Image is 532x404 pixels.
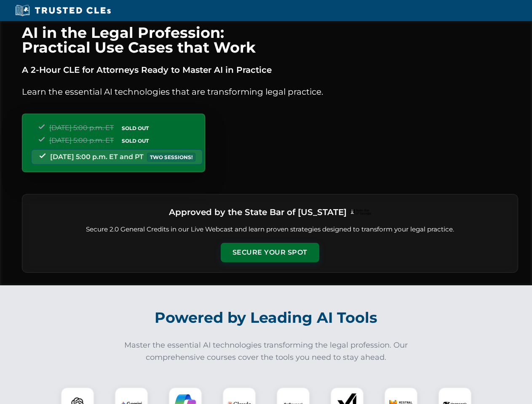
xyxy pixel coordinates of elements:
[33,303,500,332] h2: Powered by Leading AI Tools
[350,209,371,215] img: Logo
[22,25,518,55] h1: AI in the Legal Profession: Practical Use Cases that Work
[119,136,152,145] span: SOLD OUT
[169,205,347,220] h3: Approved by the State Bar of [US_STATE]
[221,243,319,262] button: Secure Your Spot
[49,136,114,144] span: [DATE] 5:00 p.m. ET
[119,339,414,364] p: Master the essential AI technologies transforming the legal profession. Our comprehensive courses...
[32,225,508,234] p: Secure 2.0 General Credits in our Live Webcast and learn proven strategies designed to transform ...
[49,124,114,132] span: [DATE] 5:00 p.m. ET
[22,63,518,77] p: A 2-Hour CLE for Attorneys Ready to Master AI in Practice
[119,124,152,133] span: SOLD OUT
[13,4,113,17] img: Trusted CLEs
[22,85,518,98] p: Learn the essential AI technologies that are transforming legal practice.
